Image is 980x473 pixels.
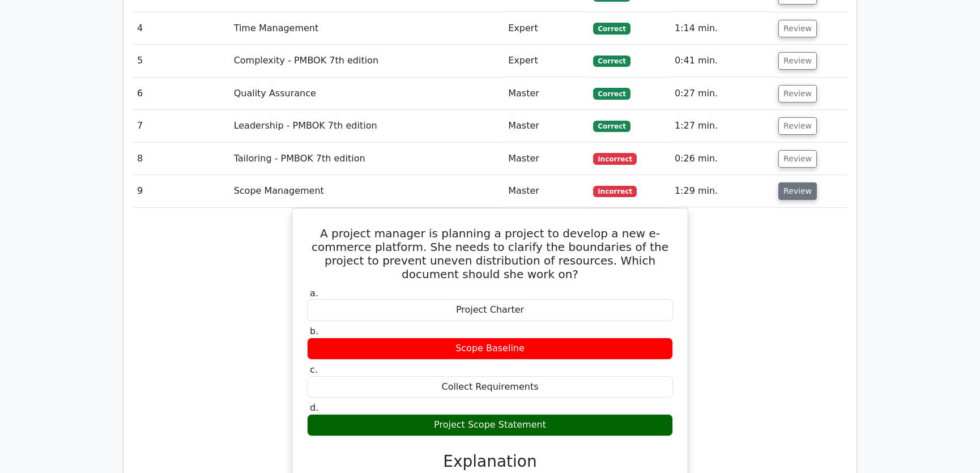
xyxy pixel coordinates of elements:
td: 0:27 min. [670,78,774,110]
td: Master [504,78,589,110]
button: Review [778,117,817,135]
button: Review [778,20,817,37]
td: Master [504,143,589,175]
button: Review [778,182,817,200]
td: Master [504,175,589,207]
span: c. [310,364,318,375]
td: 9 [133,175,229,207]
td: Expert [504,45,589,77]
td: Scope Management [229,175,504,207]
td: Complexity - PMBOK 7th edition [229,45,504,77]
td: 6 [133,78,229,110]
td: Time Management [229,12,504,45]
span: a. [310,288,318,299]
td: Quality Assurance [229,78,504,110]
td: 4 [133,12,229,45]
div: Project Charter [307,299,673,321]
button: Review [778,85,817,103]
button: Review [778,150,817,168]
span: Correct [593,56,630,67]
td: Tailoring - PMBOK 7th edition [229,143,504,175]
td: 8 [133,143,229,175]
span: b. [310,326,318,336]
span: Correct [593,23,630,34]
div: Project Scope Statement [307,414,673,436]
td: Leadership - PMBOK 7th edition [229,110,504,142]
div: Collect Requirements [307,376,673,398]
span: Correct [593,121,630,132]
div: Scope Baseline [307,338,673,360]
span: Correct [593,88,630,99]
span: Incorrect [593,153,637,164]
td: 0:26 min. [670,143,774,175]
button: Review [778,52,817,70]
td: 5 [133,45,229,77]
span: Incorrect [593,186,637,197]
h5: A project manager is planning a project to develop a new e-commerce platform. She needs to clarif... [306,227,674,281]
td: 1:14 min. [670,12,774,45]
h3: Explanation [314,452,666,471]
td: 7 [133,110,229,142]
td: 1:29 min. [670,175,774,207]
td: 0:41 min. [670,45,774,77]
td: Expert [504,12,589,45]
td: 1:27 min. [670,110,774,142]
span: d. [310,402,318,413]
td: Master [504,110,589,142]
